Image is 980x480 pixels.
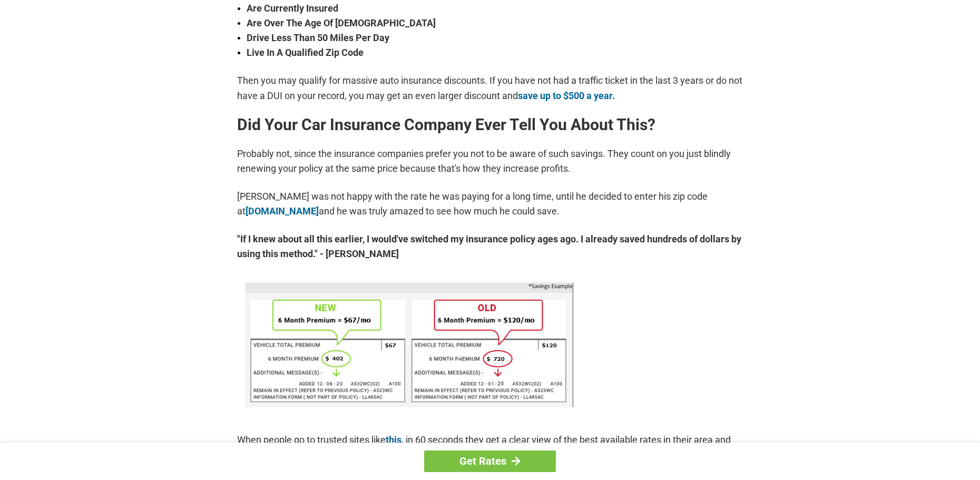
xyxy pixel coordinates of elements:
strong: Are Currently Insured [247,1,743,16]
strong: Are Over The Age Of [DEMOGRAPHIC_DATA] [247,16,743,31]
a: this [386,434,401,445]
a: [DOMAIN_NAME] [246,205,319,217]
p: Probably not, since the insurance companies prefer you not to be aware of such savings. They coun... [237,146,743,176]
a: Get Rates [424,450,556,472]
img: savings [245,282,573,407]
p: [PERSON_NAME] was not happy with the rate he was paying for a long time, until he decided to ente... [237,189,743,219]
p: When people go to trusted sites like , in 60 seconds they get a clear view of the best available ... [237,433,743,477]
strong: Drive Less Than 50 Miles Per Day [247,31,743,45]
strong: Live In A Qualified Zip Code [247,45,743,60]
a: save up to $500 a year. [518,90,615,101]
p: Then you may qualify for massive auto insurance discounts. If you have not had a traffic ticket i... [237,73,743,103]
h2: Did Your Car Insurance Company Ever Tell You About This? [237,116,743,133]
strong: "If I knew about all this earlier, I would've switched my insurance policy ages ago. I already sa... [237,232,743,261]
